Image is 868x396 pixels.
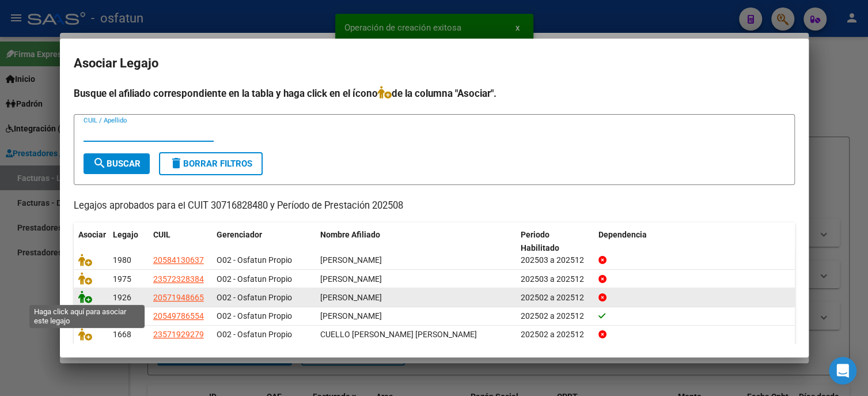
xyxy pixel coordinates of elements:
datatable-header-cell: Asociar [74,222,108,261]
datatable-header-cell: Dependencia [594,222,795,261]
span: O02 - Osfatun Propio [217,330,292,339]
span: 20571948665 [153,293,204,302]
span: O02 - Osfatun Propio [217,311,292,320]
span: 1975 [113,274,131,284]
span: Legajo [113,230,138,239]
datatable-header-cell: Nombre Afiliado [316,222,517,261]
span: HAHN LUCAS [320,255,382,265]
span: Periodo Habilitado [521,230,559,252]
span: Borrar Filtros [169,159,252,169]
span: HAHN AMBAR MARTINA [320,274,382,284]
span: CUIL [153,230,170,239]
span: 20584130637 [153,255,204,265]
span: 20549786554 [153,311,204,320]
div: 202503 a 202512 [521,254,589,267]
datatable-header-cell: Periodo Habilitado [516,222,594,261]
span: Nombre Afiliado [320,230,380,239]
datatable-header-cell: CUIL [149,222,212,261]
span: O02 - Osfatun Propio [217,274,292,284]
datatable-header-cell: Gerenciador [212,222,316,261]
span: O02 - Osfatun Propio [217,293,292,302]
div: 202503 a 202512 [521,273,589,286]
h2: Asociar Legajo [74,52,795,74]
button: Borrar Filtros [159,152,263,175]
span: RODRIGUEZ MILO TOMAS [320,293,382,302]
h4: Busque el afiliado correspondiente en la tabla y haga click en el ícono de la columna "Asociar". [74,86,795,101]
span: VEGA JUAREZ FABRICIO [320,311,382,320]
span: 1980 [113,255,131,265]
span: 23571929279 [153,330,204,339]
p: Legajos aprobados para el CUIT 30716828480 y Período de Prestación 202508 [74,199,795,213]
span: O02 - Osfatun Propio [217,255,292,265]
span: 1926 [113,293,131,302]
div: 202502 a 202512 [521,310,589,323]
span: Asociar [78,230,106,239]
span: 1668 [113,330,131,339]
mat-icon: search [93,156,107,170]
div: Open Intercom Messenger [829,357,856,384]
button: Buscar [84,153,150,174]
datatable-header-cell: Legajo [108,222,149,261]
div: 202502 a 202512 [521,291,589,304]
div: 202502 a 202512 [521,328,589,341]
span: Gerenciador [217,230,262,239]
span: 23572328384 [153,274,204,284]
span: Dependencia [598,230,647,239]
span: CUELLO CORTEZ URIEL JOSE ANGEL [320,330,477,339]
span: 1721 [113,311,131,320]
span: Buscar [93,159,141,169]
mat-icon: delete [169,156,183,170]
